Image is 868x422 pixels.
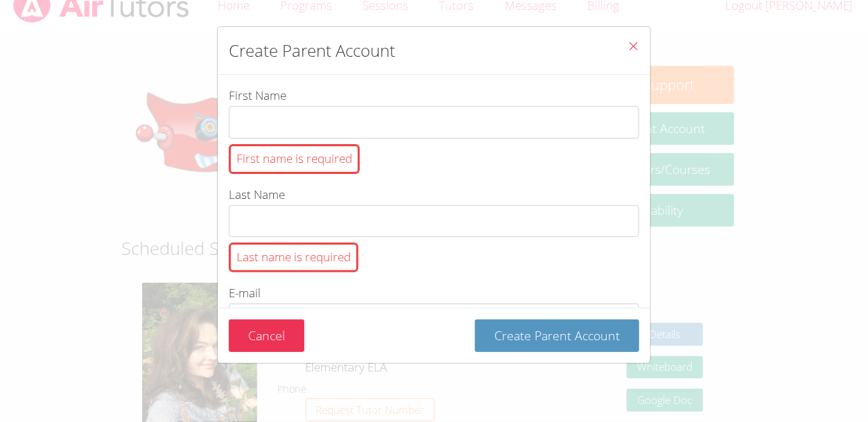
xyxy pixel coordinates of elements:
[494,327,620,344] span: Create Parent Account
[229,304,639,336] input: E-mailEmail is required
[616,27,650,69] button: Close
[475,319,639,352] button: Create Parent Account
[229,319,304,352] button: Cancel
[229,186,285,202] span: Last Name
[229,205,639,238] input: Last NameLast name is required
[229,38,395,63] h2: Create Parent Account
[229,285,261,301] span: E-mail
[229,144,360,174] div: First name is required
[229,87,286,103] span: First Name
[229,106,639,139] input: First NameFirst name is required
[229,243,358,272] div: Last name is required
